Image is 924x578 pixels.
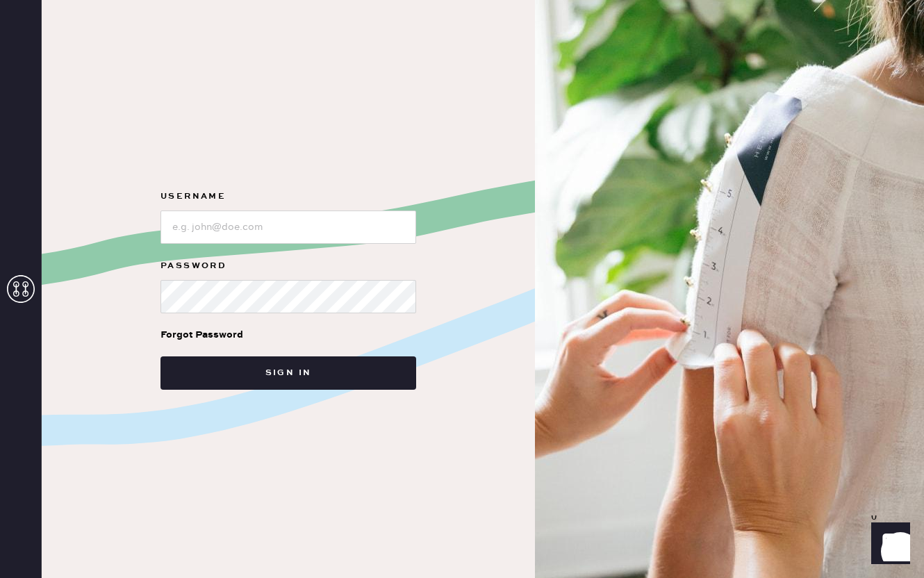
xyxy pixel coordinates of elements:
[160,210,416,244] input: e.g. john@doe.com
[160,258,416,274] label: Password
[160,327,243,342] div: Forgot Password
[858,515,918,575] iframe: Front Chat
[160,188,416,205] label: Username
[160,313,243,356] a: Forgot Password
[160,356,416,390] button: Sign in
